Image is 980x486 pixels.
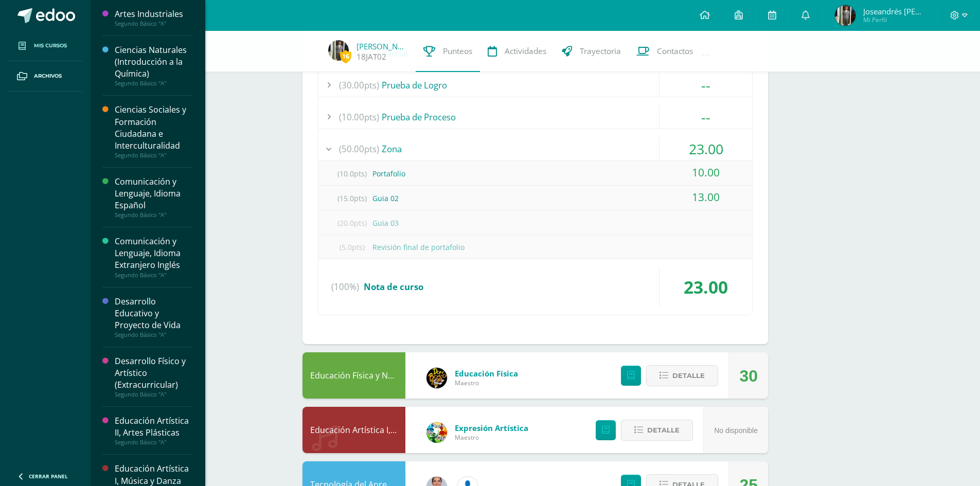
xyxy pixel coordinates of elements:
[318,236,752,259] div: Revisión final de portafolio
[115,44,193,80] div: Ciencias Naturales (Introducción a la Química)
[318,105,752,129] div: Prueba de Proceso
[115,80,193,87] div: Segundo Básico "A"
[331,187,372,210] span: (15.0pts)
[692,190,720,204] span: 13.00
[115,439,193,446] div: Segundo Básico "A"
[8,61,82,92] a: Archivos
[426,422,447,443] img: 159e24a6ecedfdf8f489544946a573f0.png
[115,152,193,159] div: Segundo Básico "A"
[672,366,705,385] span: Detalle
[115,236,193,278] a: Comunicación y Lenguaje, Idioma Extranjero InglésSegundo Básico "A"
[339,137,379,160] span: (50.00pts)
[835,5,856,26] img: f36dfe70913519acba7c0dacb2b7249f.png
[357,51,386,62] a: 18JAT02
[331,162,372,185] span: (10.0pts)
[629,31,701,72] a: Contactos
[115,415,193,446] a: Educación Artística II, Artes PlásticasSegundo Básico "A"
[318,211,752,235] div: Guia 03
[115,391,193,398] div: Segundo Básico "A"
[689,139,723,158] span: 23.00
[318,74,752,97] div: Prueba de Logro
[416,31,480,72] a: Punteos
[739,353,758,399] div: 30
[480,31,554,72] a: Actividades
[115,355,193,398] a: Desarrollo Físico y Artístico (Extracurricular)Segundo Básico "A"
[115,355,193,391] div: Desarrollo Físico y Artístico (Extracurricular)
[657,46,693,57] span: Contactos
[426,368,447,388] img: eda3c0d1caa5ac1a520cf0290d7c6ae4.png
[701,76,710,95] span: --
[331,267,359,307] span: (100%)
[29,473,68,480] span: Cerrar panel
[115,8,193,20] div: Artes Industriales
[331,211,372,235] span: (20.0pts)
[115,331,193,338] div: Segundo Básico "A"
[328,40,349,61] img: f36dfe70913519acba7c0dacb2b7249f.png
[115,296,193,338] a: Desarrollo Educativo y Proyecto de VidaSegundo Básico "A"
[455,423,528,433] span: Expresión Artística
[115,415,193,439] div: Educación Artística II, Artes Plásticas
[443,46,472,57] span: Punteos
[115,8,193,27] a: Artes IndustrialesSegundo Básico "A"
[554,31,629,72] a: Trayectoria
[331,236,372,259] span: (5.0pts)
[115,176,193,211] div: Comunicación y Lenguaje, Idioma Español
[115,211,193,219] div: Segundo Básico "A"
[115,272,193,279] div: Segundo Básico "A"
[647,421,680,440] span: Detalle
[115,20,193,27] div: Segundo Básico "A"
[364,281,423,293] span: Nota de curso
[318,162,752,185] div: Portafolio
[714,426,758,435] span: No disponible
[621,420,693,441] button: Detalle
[115,104,193,151] div: Ciencias Sociales y Formación Ciudadana e Interculturalidad
[302,407,405,453] div: Educación Artística I, Música y Danza
[115,236,193,271] div: Comunicación y Lenguaje, Idioma Extranjero Inglés
[318,137,752,160] div: Zona
[115,104,193,158] a: Ciencias Sociales y Formación Ciudadana e InterculturalidadSegundo Básico "A"
[339,105,379,129] span: (10.00pts)
[701,107,710,127] span: --
[115,296,193,331] div: Desarrollo Educativo y Proyecto de Vida
[455,379,518,387] span: Maestro
[863,15,925,24] span: Mi Perfil
[115,44,193,87] a: Ciencias Naturales (Introducción a la Química)Segundo Básico "A"
[863,6,925,16] span: Joseandrés [PERSON_NAME]
[646,365,718,386] button: Detalle
[34,72,62,80] span: Archivos
[34,42,67,50] span: Mis cursos
[455,433,528,442] span: Maestro
[302,352,405,399] div: Educación Física y Natación
[115,176,193,219] a: Comunicación y Lenguaje, Idioma EspañolSegundo Básico "A"
[505,46,546,57] span: Actividades
[318,187,752,210] div: Guia 02
[8,31,82,61] a: Mis cursos
[339,74,379,97] span: (30.00pts)
[357,41,408,51] a: [PERSON_NAME]
[692,165,720,179] span: 10.00
[455,368,518,379] span: Educación Física
[684,275,728,299] span: 23.00
[340,50,351,63] span: 16
[580,46,621,57] span: Trayectoria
